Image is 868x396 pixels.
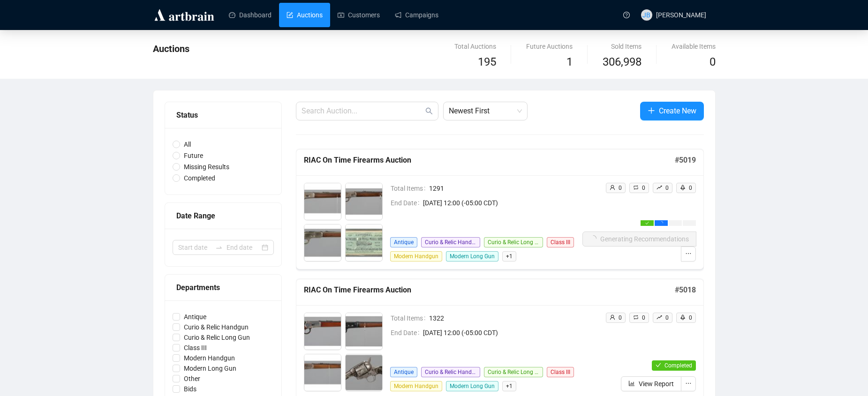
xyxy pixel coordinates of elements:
[395,3,438,27] a: Campaigns
[180,312,210,322] span: Antique
[296,149,704,269] a: RIAC On Time Firearms Auction#5019Total Items1291End Date[DATE] 12:00 (-05:00 CDT)AntiqueCurio & ...
[709,55,716,68] span: 0
[659,221,663,225] span: loading
[449,102,522,120] span: Newest First
[603,53,642,71] span: 306,998
[610,185,615,190] span: user
[454,41,496,52] div: Total Auctions
[446,251,498,262] span: Modern Long Gun
[665,314,669,321] span: 0
[526,41,573,52] div: Future Auctions
[446,381,498,391] span: Modern Long Gun
[176,282,270,293] div: Departments
[639,379,674,389] span: View Report
[391,183,429,194] span: Total Items
[656,362,661,368] span: check
[180,363,240,374] span: Modern Long Gun
[346,313,382,350] img: 2_1.jpg
[623,12,630,18] span: question-circle
[484,367,543,377] span: Curio & Relic Long Gun
[304,284,675,296] h5: RIAC On Time Firearms Auction
[390,237,417,247] span: Antique
[215,244,223,251] span: to
[642,10,650,20] span: JB
[547,367,574,377] span: Class III
[429,313,598,323] span: 1322
[610,314,615,320] span: user
[484,237,543,247] span: Curio & Relic Long Gun
[619,185,622,191] span: 0
[547,237,574,247] span: Class III
[675,284,696,296] h5: # 5018
[689,185,692,191] span: 0
[656,11,706,19] span: [PERSON_NAME]
[633,314,639,320] span: retweet
[180,173,219,183] span: Completed
[642,314,645,321] span: 0
[304,183,341,220] img: 1_1.jpg
[665,185,669,191] span: 0
[657,185,662,190] span: rise
[226,242,260,253] input: End date
[633,185,639,190] span: retweet
[391,198,423,208] span: End Date
[338,3,380,27] a: Customers
[603,41,642,52] div: Sold Items
[390,381,442,391] span: Modern Handgun
[346,354,382,391] img: 4_1.jpg
[640,102,704,120] button: Create New
[664,362,692,369] span: Completed
[180,343,211,353] span: Class III
[421,367,480,377] span: Curio & Relic Handgun
[502,251,516,262] span: + 1
[582,232,696,247] button: Generating Recommendations
[642,185,645,191] span: 0
[304,155,675,166] h5: RIAC On Time Firearms Auction
[180,353,239,363] span: Modern Handgun
[423,198,582,208] span: [DATE] 12:00 (-05:00 CDT)
[685,250,692,257] span: ellipsis
[423,328,598,338] span: [DATE] 12:00 (-05:00 CDT)
[566,55,573,68] span: 1
[429,183,582,194] span: 1291
[619,314,622,321] span: 0
[304,354,341,391] img: 3_1.jpg
[478,55,496,68] span: 195
[153,7,216,22] img: logo
[689,314,692,321] span: 0
[304,313,341,350] img: 1_1.jpg
[215,244,223,251] span: swap-right
[229,3,272,27] a: Dashboard
[659,105,696,117] span: Create New
[180,162,233,172] span: Missing Results
[421,237,480,247] span: Curio & Relic Handgun
[180,139,195,149] span: All
[685,380,692,387] span: ellipsis
[176,210,270,222] div: Date Range
[648,107,655,114] span: plus
[180,384,200,394] span: Bids
[178,242,211,253] input: Start date
[180,374,204,384] span: Other
[390,251,442,262] span: Modern Handgun
[180,332,254,343] span: Curio & Relic Long Gun
[680,185,686,190] span: rocket
[672,41,716,52] div: Available Items
[645,221,649,225] span: check
[304,224,341,261] img: 3_1.jpg
[153,43,189,54] span: Auctions
[287,3,323,27] a: Auctions
[176,109,270,121] div: Status
[346,224,382,261] img: 4_1.jpg
[391,313,429,323] span: Total Items
[657,314,662,320] span: rise
[628,380,635,387] span: bar-chart
[425,107,433,115] span: search
[680,314,686,320] span: rocket
[302,105,423,117] input: Search Auction...
[346,183,382,220] img: 2_1.jpg
[621,376,681,391] button: View Report
[390,367,417,377] span: Antique
[391,328,423,338] span: End Date
[675,155,696,166] h5: # 5019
